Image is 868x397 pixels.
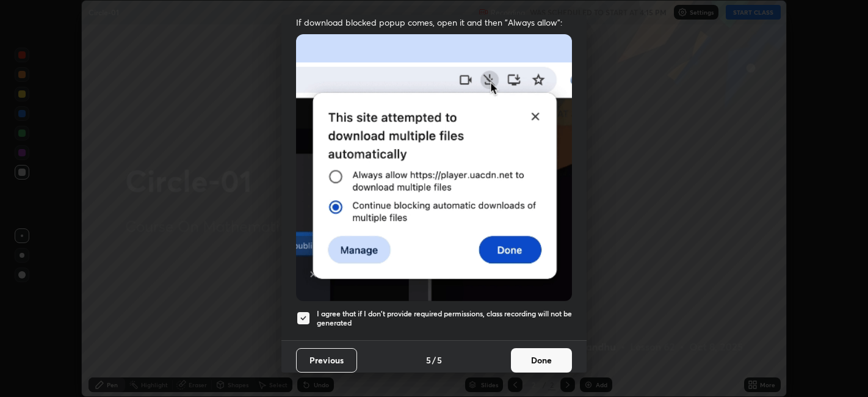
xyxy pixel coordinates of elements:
h4: 5 [437,354,442,366]
span: If download blocked popup comes, open it and then "Always allow": [296,16,572,28]
h5: I agree that if I don't provide required permissions, class recording will not be generated [317,309,572,328]
button: Previous [296,348,357,373]
h4: 5 [426,354,431,366]
h4: / [432,354,436,366]
img: downloads-permission-blocked.gif [296,34,572,301]
button: Done [511,348,572,373]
